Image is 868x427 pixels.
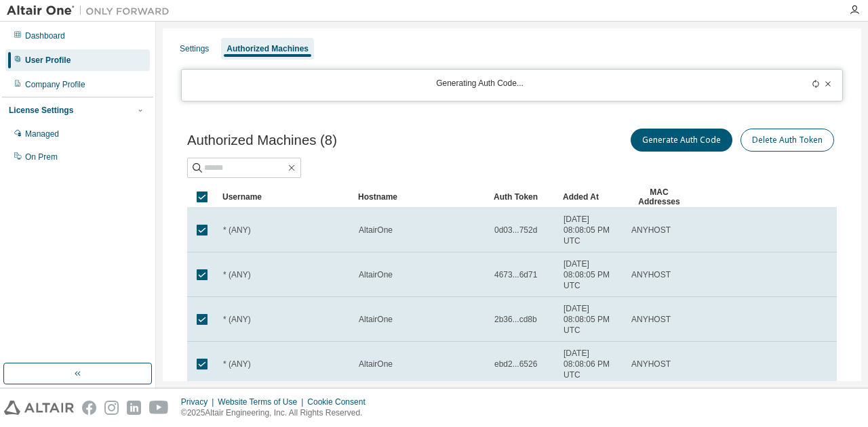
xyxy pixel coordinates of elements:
button: Delete Auth Token [741,129,834,152]
span: [DATE] 08:08:05 PM UTC [564,214,619,246]
div: Managed [25,129,59,139]
div: Auth Token [494,186,552,208]
div: Dashboard [25,30,65,41]
span: 4673...6d71 [494,269,537,280]
span: Authorized Machines (8) [187,133,337,148]
div: Added At [563,186,620,208]
span: AltairOne [359,269,393,280]
span: AltairOne [359,225,393,235]
span: ANYHOST [631,314,671,325]
div: Username [222,186,347,208]
span: AltairOne [359,314,393,325]
span: 0d03...752d [494,225,537,235]
img: youtube.svg [149,401,169,415]
button: Generate Auth Code [631,129,732,152]
div: Website Terms of Use [218,397,307,407]
img: linkedin.svg [127,401,141,415]
span: [DATE] 08:08:05 PM UTC [564,259,619,291]
img: facebook.svg [82,401,96,415]
p: © 2025 Altair Engineering, Inc. All Rights Reserved. [181,407,374,419]
div: Generating Auth Code... [190,78,770,93]
div: Settings [180,43,209,54]
span: * (ANY) [223,314,251,325]
img: Altair One [7,4,176,18]
div: Cookie Consent [307,397,373,407]
span: * (ANY) [223,269,251,280]
span: ANYHOST [631,269,671,280]
div: License Settings [9,105,73,116]
span: ebd2...6526 [494,359,537,369]
div: Authorized Machines [226,43,309,54]
span: * (ANY) [223,359,251,369]
span: AltairOne [359,359,393,369]
div: Privacy [181,397,218,407]
img: altair_logo.svg [4,401,74,415]
span: * (ANY) [223,225,251,235]
div: MAC Addresses [631,186,688,208]
span: 2b36...cd8b [494,314,537,325]
span: ANYHOST [631,359,671,369]
img: instagram.svg [104,401,119,415]
div: On Prem [25,152,58,162]
div: Company Profile [25,79,85,90]
span: ANYHOST [631,225,671,235]
span: [DATE] 08:08:05 PM UTC [564,303,619,336]
span: [DATE] 08:08:06 PM UTC [564,348,619,380]
div: Hostname [358,186,483,208]
div: User Profile [25,55,71,66]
